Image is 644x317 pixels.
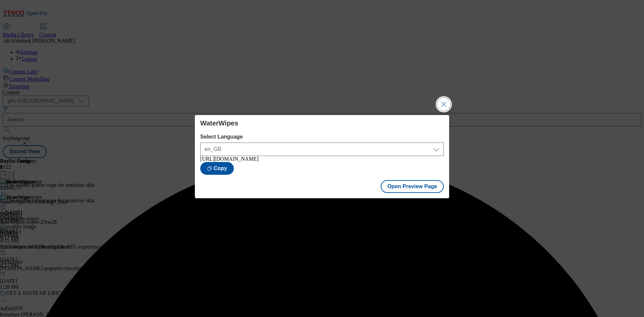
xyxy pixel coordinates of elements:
button: Copy [200,162,234,175]
button: Close Modal [437,98,450,111]
div: Modal [195,115,449,198]
h4: WaterWipes [200,119,444,127]
div: [URL][DOMAIN_NAME] [200,156,444,162]
label: Select Language [200,134,444,140]
button: Open Preview Page [381,180,444,193]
